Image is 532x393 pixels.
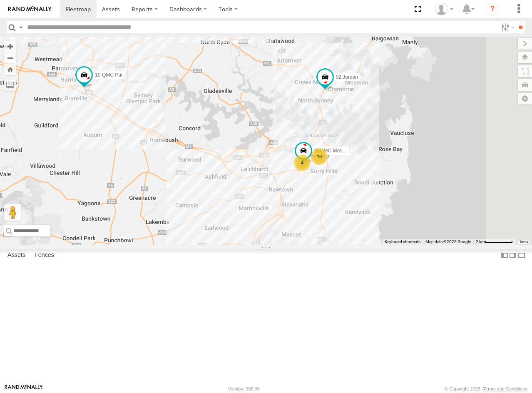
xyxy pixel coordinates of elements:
span: 2 km [476,239,485,244]
label: Dock Summary Table to the Left [500,249,509,261]
span: 02 Jordan [336,74,358,80]
a: Visit our Website [5,385,43,393]
button: Zoom in [4,41,16,52]
div: 16 [311,148,328,165]
label: Search Filter Options [498,21,516,33]
label: Measure [4,79,16,91]
div: 4 [294,154,311,171]
span: 08QMC Mostafa [314,148,351,154]
button: Map Scale: 2 km per 63 pixels [473,239,515,245]
label: Map Settings [518,93,532,104]
label: Hide Summary Table [517,249,526,261]
button: Drag Pegman onto the map to open Street View [4,204,21,221]
div: Steve Commisso [432,3,456,15]
img: rand-logo.svg [8,6,52,12]
a: Terms and Conditions [483,386,527,391]
button: Zoom out [4,52,16,64]
div: Version: 306.00 [228,386,260,391]
i: ? [486,2,499,16]
label: Search Query [17,21,24,33]
label: Assets [3,249,30,261]
a: Terms (opens in new tab) [520,240,528,244]
button: Zoom Home [4,64,16,75]
button: Keyboard shortcuts [385,239,420,245]
div: © Copyright 2025 - [445,386,527,391]
label: Fences [30,249,58,261]
span: 10 QMC Pat [95,72,122,78]
span: Map data ©2025 Google [425,239,471,244]
label: Dock Summary Table to the Right [509,249,517,261]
